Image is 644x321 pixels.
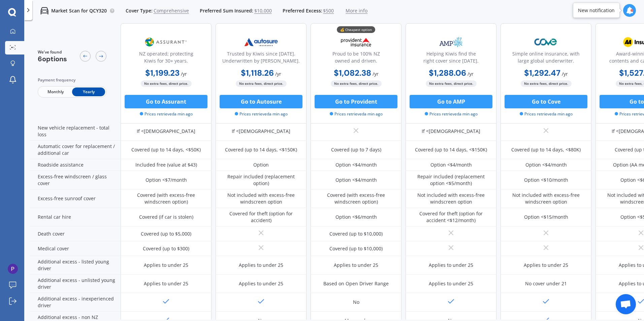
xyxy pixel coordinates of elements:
div: Covered for theft (option for accident) [221,210,301,224]
div: Applies to under 25 [524,262,568,269]
img: Assurant.png [144,34,188,50]
div: Excess-free sunroof cover [30,189,121,208]
span: Prices retrieved a min ago [425,111,478,117]
div: Based on Open Driver Range [323,280,389,287]
img: car.f15378c7a67c060ca3f3.svg [40,7,49,15]
div: Rental car hire [30,208,121,226]
div: Proud to be 100% NZ owned and driven. [316,50,396,67]
div: Covered (up to $300) [143,245,189,252]
b: $1,082.38 [334,68,371,78]
span: / yr [275,71,281,77]
div: Covered (up to 14 days, <$150K) [415,146,487,153]
div: If <[DEMOGRAPHIC_DATA] [137,128,195,135]
div: Option <$7/month [146,177,187,183]
div: Covered (up to $10,000) [329,245,383,252]
div: Covered (up to 14 days, <$150K) [225,146,297,153]
div: Helping Kiwis find the right cover since [DATE]. [411,50,491,67]
div: Additional excess - inexperienced driver [30,293,121,312]
div: No cover under 21 [525,280,567,287]
div: Applies to under 25 [144,280,188,287]
div: Option <$6/month [335,214,377,220]
span: 6 options [38,55,67,63]
div: New notification [578,7,615,14]
div: Additional excess - unlisted young driver [30,275,121,293]
div: Option <$4/month [430,162,472,168]
div: Option [253,162,269,168]
div: Excess-free windscreen / glass cover [30,171,121,189]
div: Roadside assistance [30,159,121,171]
div: Option <$15/month [524,214,568,220]
div: Additional excess - listed young driver [30,256,121,275]
a: Open chat [616,294,636,314]
span: No extra fees, direct price. [141,80,192,87]
div: Repair included (replacement option <$5/month) [411,173,491,187]
span: Monthly [39,87,72,96]
div: Option <$4/month [525,162,567,168]
b: $1,118.26 [241,68,274,78]
div: If <[DEMOGRAPHIC_DATA] [422,128,480,135]
span: / yr [373,71,379,77]
div: Not included with excess-free windscreen option [221,192,301,205]
button: Go to Assurant [125,95,207,108]
div: Included free (value at $43) [135,162,197,168]
span: No extra fees, direct price. [236,80,287,87]
span: More info [346,7,367,14]
div: Applies to under 25 [239,280,283,287]
div: Death cover [30,226,121,241]
div: Covered (up to $10,000) [329,230,383,237]
div: Covered (with excess-free windscreen option) [316,192,396,205]
div: Applies to under 25 [239,262,283,269]
div: Applies to under 25 [429,262,473,269]
div: Applies to under 25 [144,262,188,269]
div: New vehicle replacement - total loss [30,122,121,141]
div: No [353,299,359,306]
div: Covered (with excess-free windscreen option) [126,192,206,205]
p: Market Scan for QCY320 [51,7,107,14]
span: Comprehensive [154,7,189,14]
button: Go to Autosure [220,95,302,108]
div: Repair included (replacement option) [221,173,301,187]
img: Cove.webp [524,34,568,50]
span: / yr [562,71,568,77]
b: $1,199.23 [145,68,180,78]
div: If <[DEMOGRAPHIC_DATA] [232,128,290,135]
div: Simple online insurance, with large global underwriter. [506,50,586,67]
div: Medical cover [30,241,121,256]
div: Payment frequency [38,77,106,83]
div: Trusted by Kiwis since [DATE]. Underwritten by [PERSON_NAME]. [221,50,301,67]
img: Autosure.webp [239,34,283,50]
span: No extra fees, direct price. [426,80,477,87]
div: Automatic cover for replacement / additional car [30,141,121,159]
div: Applies to under 25 [334,262,378,269]
b: $1,292.47 [524,68,560,78]
span: Preferred Excess: [283,7,322,14]
div: Not included with excess-free windscreen option [411,192,491,205]
button: Go to AMP [410,95,492,108]
div: Covered (up to 14 days, <$50K) [131,146,201,153]
span: Prices retrieved a min ago [520,111,573,117]
img: ACg8ocI82VbMzKQ7AJrnbTjfeqqi-Zx_zTmnfxPTDtr0K1-6-vrGnA=s96-c [8,264,18,274]
div: 💰 Cheapest option [337,26,375,33]
button: Go to Provident [315,95,397,108]
div: Option <$4/month [335,177,377,183]
div: Covered for theft (option for accident <$12/month) [411,210,491,224]
span: No extra fees, direct price. [521,80,572,87]
button: Go to Cove [505,95,587,108]
div: NZ operated; protecting Kiwis for 30+ years. [126,50,206,67]
div: Covered (up to 14 days, <$80K) [511,146,581,153]
div: Covered (up to 7 days) [331,146,381,153]
span: Prices retrieved a min ago [140,111,193,117]
span: Prices retrieved a min ago [330,111,383,117]
div: Option <$4/month [335,162,377,168]
span: Prices retrieved a min ago [235,111,288,117]
span: We've found [38,49,67,55]
span: Preferred Sum Insured: [200,7,253,14]
span: Cover Type: [126,7,153,14]
span: Yearly [72,87,105,96]
div: Covered (up to $5,000) [141,230,191,237]
div: Covered (if car is stolen) [139,214,193,220]
img: Provident.png [334,34,378,50]
b: $1,288.06 [429,68,466,78]
div: Not included with excess-free windscreen option [506,192,586,205]
img: AMP.webp [429,34,473,50]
